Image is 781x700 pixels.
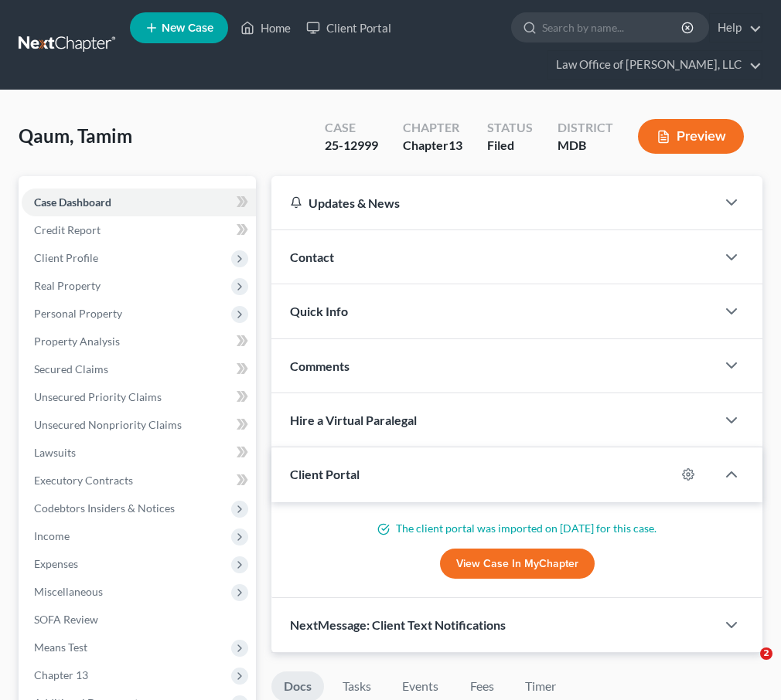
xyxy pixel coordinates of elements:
div: Status [487,119,533,137]
span: Expenses [34,557,78,570]
a: Home [233,14,298,42]
iframe: Intercom live chat [728,647,766,685]
span: Client Profile [34,251,98,264]
div: Filed [487,137,533,155]
a: Credit Report [22,216,256,244]
span: Lawsuits [34,446,76,459]
span: Codebtors Insiders & Notices [34,501,175,515]
a: View Case in MyChapter [440,549,595,579]
span: Secured Claims [34,362,108,375]
span: Qaum, Tamim [19,124,132,147]
span: 2 [760,647,772,660]
button: Preview [638,119,744,154]
span: Case Dashboard [34,195,111,209]
span: NextMessage: Client Text Notifications [290,617,506,632]
span: Unsecured Nonpriority Claims [34,418,182,431]
span: SOFA Review [34,613,98,626]
a: Case Dashboard [22,189,256,216]
span: Personal Property [34,307,122,320]
div: MDB [558,137,613,155]
div: Case [325,119,378,137]
div: Updates & News [290,195,697,211]
div: Chapter [403,137,462,155]
span: Comments [290,358,350,373]
span: Hire a Virtual Paralegal [290,413,417,427]
a: Law Office of [PERSON_NAME], LLC [548,51,762,79]
span: Income [34,529,70,542]
span: Contact [290,250,334,264]
a: Unsecured Priority Claims [22,383,256,411]
p: The client portal was imported on [DATE] for this case. [290,521,744,536]
a: Help [710,14,762,42]
span: Real Property [34,279,101,292]
span: New Case [162,22,213,34]
span: Property Analysis [34,335,120,348]
a: SOFA Review [22,606,256,634]
div: 25-12999 [325,137,378,155]
span: Quick Info [290,304,348,318]
span: Client Portal [290,467,360,481]
a: Executory Contracts [22,467,256,494]
span: Credit Report [34,223,101,236]
a: Client Portal [298,14,399,42]
a: Lawsuits [22,439,256,467]
div: Chapter [403,119,462,137]
input: Search by name... [542,13,684,42]
span: Miscellaneous [34,585,103,598]
span: Chapter 13 [34,668,88,681]
span: Unsecured Priority Claims [34,390,162,403]
span: Executory Contracts [34,474,133,487]
span: 13 [448,138,462,152]
span: Means Test [34,641,87,654]
a: Unsecured Nonpriority Claims [22,411,256,439]
a: Property Analysis [22,328,256,355]
div: District [558,119,613,137]
a: Secured Claims [22,355,256,383]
